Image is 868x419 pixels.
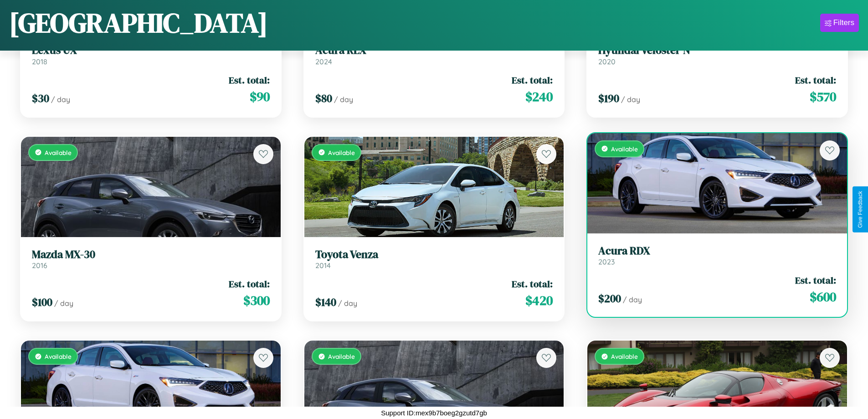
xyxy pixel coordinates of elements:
h3: Acura RLX [315,44,553,57]
span: Available [328,149,355,156]
span: $ 30 [32,91,49,106]
span: / day [334,95,353,104]
span: $ 100 [32,295,52,310]
h3: Mazda MX-30 [32,248,270,261]
span: Est. total: [229,73,270,87]
span: 2018 [32,57,47,66]
span: / day [338,299,357,308]
span: Available [611,352,638,360]
h3: Hyundai Veloster N [598,44,836,57]
h3: Acura RDX [598,244,836,258]
a: Lexus UX2018 [32,44,270,66]
span: Available [45,352,72,360]
span: $ 200 [598,291,621,306]
div: Give Feedback [857,191,863,228]
h3: Toyota Venza [315,248,553,261]
span: 2023 [598,257,615,266]
a: Toyota Venza2014 [315,248,553,270]
span: $ 600 [810,288,836,306]
span: / day [621,95,640,104]
span: $ 420 [525,291,553,310]
span: Est. total: [795,73,836,87]
a: Hyundai Veloster N2020 [598,44,836,66]
span: / day [51,95,70,104]
span: Est. total: [229,277,270,290]
button: Filters [820,14,859,32]
p: Support ID: mex9b7boeg2gzutd7gb [381,407,487,419]
a: Acura RLX2024 [315,44,553,66]
div: Filters [833,18,854,27]
span: $ 80 [315,91,332,106]
span: $ 240 [525,88,553,106]
span: 2014 [315,261,331,270]
span: 2024 [315,57,332,66]
a: Acura RDX2023 [598,244,836,267]
span: 2016 [32,261,47,270]
span: $ 570 [810,88,836,106]
span: Available [45,149,72,156]
span: / day [623,295,642,304]
h3: Lexus UX [32,44,270,57]
span: Available [611,145,638,153]
span: Available [328,352,355,360]
a: Mazda MX-302016 [32,248,270,270]
span: Est. total: [512,73,553,87]
span: $ 190 [598,91,619,106]
h1: [GEOGRAPHIC_DATA] [9,4,268,41]
span: $ 90 [250,88,270,106]
span: 2020 [598,57,616,66]
span: Est. total: [795,274,836,287]
span: Est. total: [512,277,553,290]
span: / day [54,299,73,308]
span: $ 140 [315,295,336,310]
span: $ 300 [243,291,270,310]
